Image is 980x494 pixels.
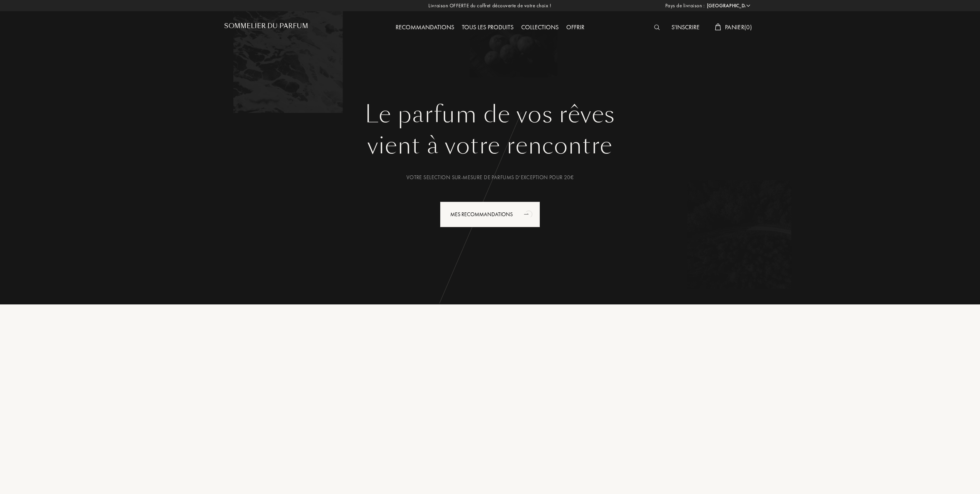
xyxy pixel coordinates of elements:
div: vient à votre rencontre [230,128,750,163]
div: animation [521,206,537,222]
h1: Le parfum de vos rêves [230,101,750,128]
span: Pays de livraison : [665,2,705,10]
a: S'inscrire [668,23,703,31]
a: Mes Recommandationsanimation [434,202,546,227]
a: Recommandations [392,23,458,31]
a: Collections [517,23,562,31]
div: Votre selection sur-mesure de parfums d’exception pour 20€ [230,173,750,181]
img: search_icn_white.svg [654,25,660,30]
div: Offrir [562,23,588,33]
h1: Sommelier du Parfum [224,22,308,30]
div: Collections [517,23,562,33]
a: Tous les produits [458,23,517,31]
div: Tous les produits [458,23,517,33]
a: Sommelier du Parfum [224,22,308,33]
div: Recommandations [392,23,458,33]
span: Panier ( 0 ) [725,23,752,31]
a: Offrir [562,23,588,31]
div: S'inscrire [668,23,703,33]
img: cart_white.svg [715,24,721,30]
img: arrow_w.png [745,3,751,8]
div: Mes Recommandations [440,202,540,227]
